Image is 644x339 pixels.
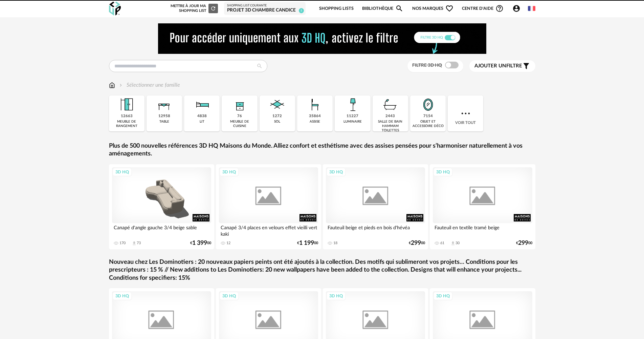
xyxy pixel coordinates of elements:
div: 12663 [121,114,133,119]
div: 35864 [309,114,321,119]
span: Account Circle icon [512,4,524,13]
div: € 00 [516,241,532,246]
span: Refresh icon [210,6,216,10]
div: 7154 [423,114,433,119]
img: OXP [109,2,121,16]
div: Sélectionner une famille [118,81,180,89]
span: Help Circle Outline icon [495,4,504,13]
a: Nouveau chez Les Dominotiers : 20 nouveaux papiers peints ont été ajoutés à la collection. Des mo... [109,258,535,282]
div: € 00 [409,241,425,246]
span: Nos marques [412,1,453,17]
img: Sol.png [268,96,286,114]
span: 299 [411,241,421,246]
img: Assise.png [306,96,324,114]
div: 11227 [347,114,358,119]
div: Fauteuil beige et pieds en bois d'hévéa [326,223,425,237]
div: 3D HQ [219,292,239,300]
div: 3D HQ [326,292,346,300]
div: € 00 [297,241,318,246]
div: meuble de cuisine [224,120,255,128]
img: svg+xml;base64,PHN2ZyB3aWR0aD0iMTYiIGhlaWdodD0iMTYiIHZpZXdCb3g9IjAgMCAxNiAxNiIgZmlsbD0ibm9uZSIgeG... [118,81,124,89]
span: Account Circle icon [512,4,520,13]
a: 3D HQ Canapé d'angle gauche 3/4 beige sable 170 Download icon 73 €1 39900 [109,164,215,249]
a: Shopping Lists [319,1,354,17]
div: Projet 3D Chambre Candice [227,7,303,14]
a: Plus de 500 nouvelles références 3D HQ Maisons du Monde. Alliez confort et esthétisme avec des as... [109,142,535,158]
div: 76 [237,114,242,119]
div: table [159,120,169,124]
div: € 00 [190,241,211,246]
img: NEW%20NEW%20HQ%20NEW_V1.gif [158,23,486,54]
span: Heart Outline icon [445,4,453,13]
div: 18 [333,241,337,246]
span: Filtre 3D HQ [412,63,442,68]
div: 3D HQ [326,168,346,176]
div: Mettre à jour ma Shopping List [169,4,218,13]
a: BibliothèqueMagnify icon [362,1,403,17]
div: luminaire [343,120,362,124]
img: fr [528,5,535,12]
img: Table.png [155,96,173,114]
div: 4838 [197,114,207,119]
div: 3D HQ [433,168,453,176]
img: svg+xml;base64,PHN2ZyB3aWR0aD0iMTYiIGhlaWdodD0iMTciIHZpZXdCb3g9IjAgMCAxNiAxNyIgZmlsbD0ibm9uZSIgeG... [109,81,115,89]
span: filtre [474,63,522,69]
img: more.7b13dc1.svg [460,107,472,120]
div: Canapé 3/4 places en velours effet vieilli vert kaki [219,223,318,237]
div: assise [310,120,320,124]
div: 3D HQ [219,168,239,176]
span: Download icon [132,241,137,246]
div: sol [274,120,280,124]
div: 2443 [385,114,395,119]
span: Ajouter un [474,63,506,68]
a: 3D HQ Fauteuil en textile tramé beige 61 Download icon 30 €29900 [430,164,535,249]
img: Meuble%20de%20rangement.png [117,96,136,114]
div: meuble de rangement [111,120,142,128]
div: 3D HQ [433,292,453,300]
span: Filter icon [522,62,530,70]
span: Magnify icon [395,4,403,13]
div: 3D HQ [112,292,132,300]
button: Ajouter unfiltre Filter icon [469,60,535,72]
div: 61 [440,241,444,246]
img: Rangement.png [230,96,249,114]
img: Literie.png [193,96,211,114]
a: Shopping List courante Projet 3D Chambre Candice 5 [227,4,303,14]
div: 12958 [158,114,170,119]
div: lit [200,120,204,124]
a: 3D HQ Canapé 3/4 places en velours effet vieilli vert kaki 12 €1 19900 [216,164,321,249]
div: salle de bain hammam toilettes [375,120,406,133]
img: Miroir.png [419,96,437,114]
div: 12 [226,241,230,246]
span: Download icon [450,241,456,246]
span: 5 [299,8,304,13]
span: 1 399 [192,241,207,246]
div: objet et accessoire déco [412,120,444,128]
div: 170 [119,241,126,246]
span: 299 [518,241,528,246]
div: 1272 [272,114,282,119]
span: 1 199 [299,241,314,246]
span: Centre d'aideHelp Circle Outline icon [462,4,504,13]
div: 73 [137,241,141,246]
div: Canapé d'angle gauche 3/4 beige sable [112,223,212,237]
img: Salle%20de%20bain.png [381,96,399,114]
img: Luminaire.png [343,96,362,114]
div: Voir tout [448,96,483,131]
a: 3D HQ Fauteuil beige et pieds en bois d'hévéa 18 €29900 [323,164,428,249]
div: 3D HQ [112,168,132,176]
div: Shopping List courante [227,4,303,8]
div: 30 [456,241,460,246]
div: Fauteuil en textile tramé beige [433,223,532,237]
